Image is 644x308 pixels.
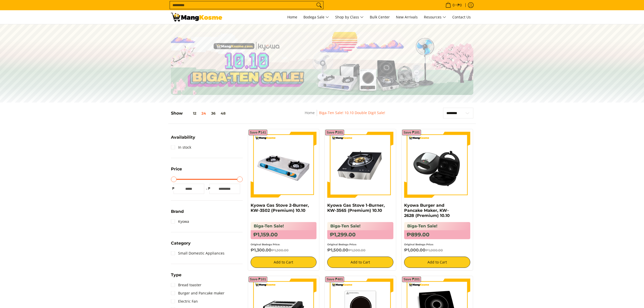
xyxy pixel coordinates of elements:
a: Biga-Ten Sale! 10.10 Double Digit Sale! [319,110,385,115]
summary: Open [171,210,184,217]
span: Save ₱401 [326,278,343,281]
a: Home [285,10,300,24]
h6: ₱1,299.00 [327,230,393,239]
button: Add to Cart [251,257,317,268]
img: kyowa-burger-and-pancake-maker-premium-full-view-mang-kosme [404,132,470,198]
span: ₱ [207,186,212,191]
a: Home [305,110,315,115]
a: Burger and Pancake maker [171,289,224,297]
h5: Show [171,111,228,116]
img: Biga-Ten Sale! 10.10 Double Digit Sale with Kyowa l Mang Kosme [171,13,222,21]
a: Small Domestic Appliances [171,249,224,257]
summary: Open [171,241,191,249]
button: Add to Cart [404,257,470,268]
a: New Arrivals [393,10,420,24]
small: Original Bodega Price: [404,243,434,246]
a: In stock [171,143,191,151]
button: Add to Cart [327,257,393,268]
h6: ₱899.00 [404,230,470,239]
span: Save ₱141 [250,131,266,134]
span: Price [171,167,182,171]
summary: Open [171,273,181,281]
span: Home [287,15,297,19]
span: Contact Us [452,15,471,19]
span: Save ₱201 [403,278,420,281]
button: Search [315,1,323,9]
img: kyowa-2-burner-gas-stove-stainless-steel-premium-full-view-mang-kosme [251,132,317,198]
span: 0 [452,3,455,7]
span: Resources [424,14,446,20]
span: New Arrivals [396,15,418,19]
summary: Open [171,167,182,175]
span: Save ₱101 [403,131,420,134]
button: 48 [218,111,228,115]
a: Resources [421,10,449,24]
span: Category [171,241,191,245]
button: 36 [209,111,218,115]
a: Kyowa Burger and Pancake Maker, KW-2628 (Premium) 10.10 [404,203,450,218]
del: ₱1,300.00 [271,248,289,252]
small: Original Bodega Price: [327,243,357,246]
span: Brand [171,210,184,214]
small: Original Bodega Price: [251,243,280,246]
del: ₱1,500.00 [348,248,365,252]
nav: Main Menu [227,10,473,24]
h6: ₱1,500.00 [327,248,393,253]
span: ₱ [171,186,176,191]
nav: Breadcrumbs [268,110,422,121]
img: kyowa-tempered-glass-single-gas-burner-full-view-mang-kosme [327,132,393,198]
a: Kyowa Gas Stove 1-Burner, KW-3565 (Premium) 10.10 [327,203,385,213]
a: Kyowa Gas Stove 2-Burner, KW-3502 (Premium) 10.10 [251,203,309,213]
span: Save ₱201 [326,131,343,134]
span: Bulk Center [370,15,390,19]
span: Type [171,273,181,277]
h6: ₱1,300.00 [251,248,317,253]
button: 12 [183,111,199,115]
h6: ₱1,159.00 [251,230,317,239]
a: Shop by Class [333,10,366,24]
button: 24 [199,111,209,115]
del: ₱1,000.00 [425,248,443,252]
span: Save ₱101 [250,278,266,281]
a: Bodega Sale [301,10,332,24]
a: Bulk Center [367,10,392,24]
a: Electric Fan [171,297,198,305]
span: Bodega Sale [303,14,329,20]
h6: ₱1,000.00 [404,248,470,253]
a: Contact Us [450,10,473,24]
span: • [444,2,463,8]
a: Bread toaster [171,281,201,289]
a: Kyowa [171,217,189,226]
span: Shop by Class [335,14,364,20]
summary: Open [171,135,195,143]
span: ₱0 [457,3,463,7]
span: Availability [171,135,195,139]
